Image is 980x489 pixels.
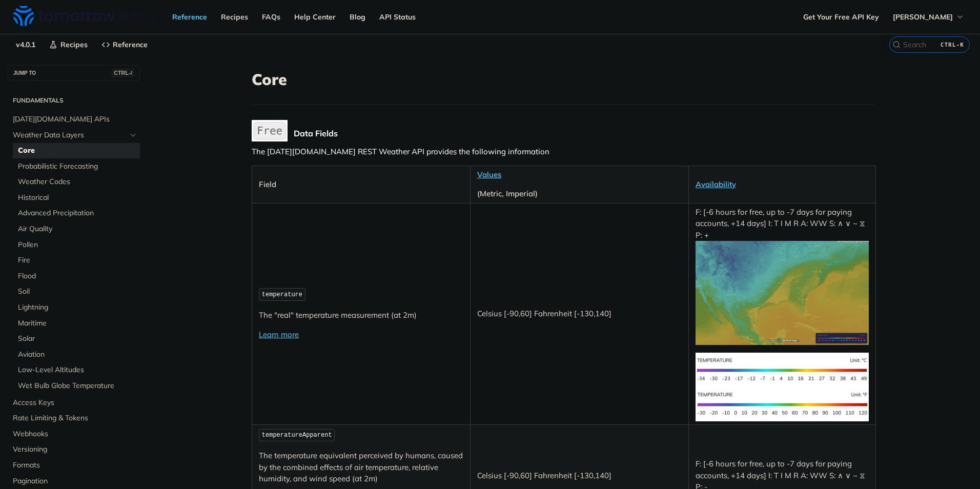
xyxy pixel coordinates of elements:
[10,37,41,52] span: v4.0.1
[8,96,140,105] h2: Fundamentals
[113,40,148,49] span: Reference
[13,300,140,315] a: Lightning
[13,429,137,439] span: Webhooks
[259,450,463,485] p: The temperature equivalent perceived by humans, caused by the combined effects of air temperature...
[18,287,137,297] span: Soil
[13,284,140,299] a: Soil
[13,331,140,347] a: Solar
[13,237,140,253] a: Pollen
[13,130,127,140] span: Weather Data Layers
[892,40,901,49] svg: Search
[60,40,88,49] span: Recipes
[18,365,137,375] span: Low-Level Altitudes
[696,207,869,345] p: F: [-6 hours for free, up to -7 days for paying accounts, +14 days] I: T I M R A: WW S: ∧ ∨ ~ ⧖ P: +
[262,432,332,439] span: temperatureApparent
[13,206,140,221] a: Advanced Precipitation
[13,460,137,471] span: Formats
[477,308,682,320] p: Celsius [-90,60] Fahrenheit [-130,140]
[798,9,885,25] a: Get Your Free API Key
[259,310,463,321] p: The "real" temperature measurement (at 2m)
[18,193,137,203] span: Historical
[259,330,299,339] a: Learn more
[893,12,953,22] span: [PERSON_NAME]
[13,114,137,125] span: [DATE][DOMAIN_NAME] APIs
[18,318,137,329] span: Maritime
[167,9,213,25] a: Reference
[13,476,137,486] span: Pagination
[13,413,137,423] span: Rate Limiting & Tokens
[18,255,137,266] span: Fire
[477,188,682,200] p: (Metric, Imperial)
[129,131,137,139] button: Hide subpages for Weather Data Layers
[8,65,140,80] button: JUMP TOCTRL-/
[18,208,137,218] span: Advanced Precipitation
[13,444,137,455] span: Versioning
[112,69,134,77] span: CTRL-/
[215,9,254,25] a: Recipes
[18,224,137,234] span: Air Quality
[18,177,137,187] span: Weather Codes
[18,240,137,250] span: Pollen
[8,128,140,143] a: Weather Data LayersHide subpages for Weather Data Layers
[696,288,869,297] span: Expand image
[13,378,140,394] a: Wet Bulb Globe Temperature
[13,362,140,378] a: Low-Level Altitudes
[344,9,371,25] a: Blog
[8,458,140,473] a: Formats
[252,70,876,89] h1: Core
[8,442,140,457] a: Versioning
[374,9,421,25] a: API Status
[13,269,140,284] a: Flood
[18,271,137,281] span: Flood
[887,9,970,25] button: [PERSON_NAME]
[18,381,137,391] span: Wet Bulb Globe Temperature
[44,37,93,52] a: Recipes
[8,426,140,442] a: Webhooks
[8,411,140,426] a: Rate Limiting & Tokens
[18,302,137,313] span: Lightning
[13,6,156,26] img: Tomorrow.io Weather API Docs
[13,143,140,158] a: Core
[18,350,137,360] span: Aviation
[294,128,876,138] div: Data Fields
[13,398,137,408] span: Access Keys
[13,316,140,331] a: Maritime
[18,146,137,156] span: Core
[18,161,137,172] span: Probabilistic Forecasting
[18,334,137,344] span: Solar
[8,112,140,127] a: [DATE][DOMAIN_NAME] APIs
[289,9,341,25] a: Help Center
[938,39,967,50] kbd: CTRL-K
[477,470,682,482] p: Celsius [-90,60] Fahrenheit [-130,140]
[13,190,140,206] a: Historical
[262,291,302,298] span: temperature
[259,179,463,191] p: Field
[696,364,869,374] span: Expand image
[13,253,140,268] a: Fire
[13,347,140,362] a: Aviation
[252,146,876,158] p: The [DATE][DOMAIN_NAME] REST Weather API provides the following information
[8,474,140,489] a: Pagination
[696,179,736,189] a: Availability
[696,398,869,408] span: Expand image
[13,159,140,174] a: Probabilistic Forecasting
[13,221,140,237] a: Air Quality
[256,9,286,25] a: FAQs
[477,170,501,179] a: Values
[8,395,140,411] a: Access Keys
[13,174,140,190] a: Weather Codes
[96,37,153,52] a: Reference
